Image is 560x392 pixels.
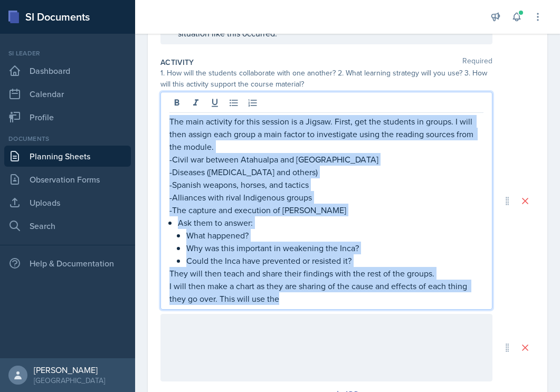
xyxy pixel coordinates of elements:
a: Profile [4,107,131,128]
p: I will then make a chart as they are sharing of the cause and effects of each thing they go over.... [169,280,483,305]
p: Why was this important in weakening the Inca? [186,242,483,254]
div: [GEOGRAPHIC_DATA] [34,375,105,386]
p: Could the Inca have prevented or resisted it? [186,254,483,267]
a: Observation Forms [4,169,131,190]
a: Calendar [4,83,131,104]
div: [PERSON_NAME] [34,365,105,375]
p: The main activity for this session is a Jigsaw. First, get the students in groups. I will then as... [169,115,483,153]
span: Required [462,57,492,68]
p: They will then teach and share their findings with the rest of the groups. [169,267,483,280]
p: -Alliances with rival Indigenous groups [169,191,483,204]
p: -Diseases ([MEDICAL_DATA] and others) [169,166,483,178]
a: Planning Sheets [4,146,131,167]
a: Uploads [4,192,131,213]
p: -The capture and execution of [PERSON_NAME] [169,204,483,216]
div: Help & Documentation [4,253,131,274]
div: Si leader [4,49,131,58]
p: -Spanish weapons, horses, and tactics [169,178,483,191]
div: 1. How will the students collaborate with one another? 2. What learning strategy will you use? 3.... [160,68,492,90]
p: -Civil war between Atahualpa and [GEOGRAPHIC_DATA] [169,153,483,166]
a: Dashboard [4,60,131,81]
a: Search [4,215,131,236]
label: Activity [160,57,194,68]
div: Documents [4,134,131,144]
p: Ask them to answer: [178,216,483,229]
p: What happened? [186,229,483,242]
